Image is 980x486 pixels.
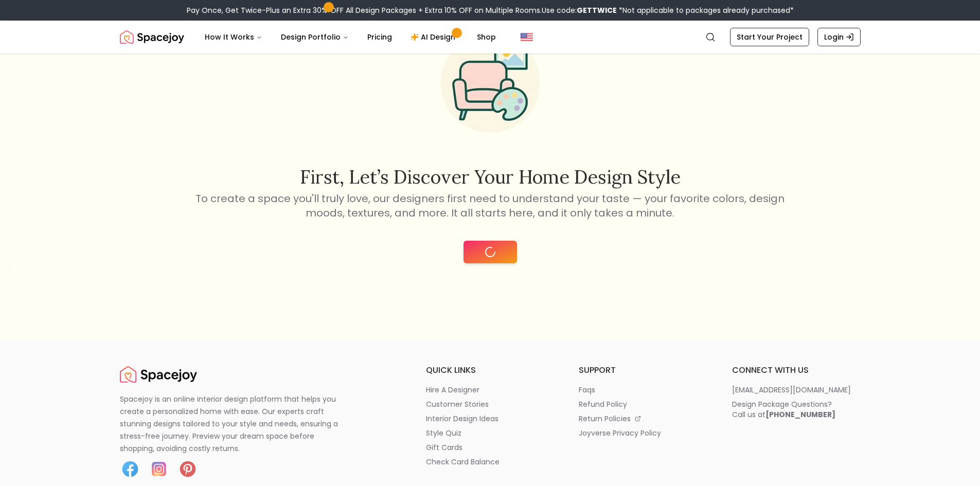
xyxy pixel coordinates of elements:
img: United States [521,31,533,43]
a: Start Your Project [730,28,809,46]
b: GETTWICE [577,5,617,15]
a: style quiz [426,428,555,438]
p: gift cards [426,442,462,453]
b: [PHONE_NUMBER] [765,409,835,420]
span: Use code: [542,5,617,15]
a: Pricing [359,27,400,47]
nav: Main [197,27,504,47]
p: To create a space you'll truly love, our designers first need to understand your taste — your fav... [194,191,787,220]
nav: Global [120,21,861,53]
img: Facebook icon [120,459,140,479]
a: hire a designer [426,385,555,395]
a: Shop [469,27,504,47]
img: Instagram icon [149,459,169,479]
a: check card balance [426,457,555,467]
img: Spacejoy Logo [120,364,197,385]
img: Start Style Quiz Illustration [424,17,556,149]
a: faqs [579,385,707,395]
p: check card balance [426,457,500,467]
a: refund policy [579,399,707,409]
img: Pinterest icon [177,459,198,479]
a: joyverse privacy policy [579,428,707,438]
p: style quiz [426,428,461,438]
p: faqs [579,385,595,395]
a: Design Package Questions?Call us at[PHONE_NUMBER] [732,399,861,420]
span: *Not applicable to packages already purchased* [617,5,794,15]
a: Spacejoy [120,364,197,385]
a: interior design ideas [426,413,555,424]
div: Design Package Questions? Call us at [732,399,835,420]
a: gift cards [426,442,555,453]
h2: First, let’s discover your home design style [194,167,787,187]
h6: connect with us [732,364,861,376]
a: return policies [579,413,707,424]
p: joyverse privacy policy [579,428,661,438]
img: Spacejoy Logo [120,27,184,47]
p: customer stories [426,399,489,409]
p: return policies [579,413,631,424]
p: refund policy [579,399,627,409]
a: [EMAIL_ADDRESS][DOMAIN_NAME] [732,385,861,395]
p: Spacejoy is an online interior design platform that helps you create a personalized home with eas... [120,393,350,455]
p: hire a designer [426,385,479,395]
button: Design Portfolio [273,27,357,47]
a: Login [817,28,861,46]
p: [EMAIL_ADDRESS][DOMAIN_NAME] [732,385,851,395]
div: Pay Once, Get Twice-Plus an Extra 30% OFF All Design Packages + Extra 10% OFF on Multiple Rooms. [187,5,794,15]
button: How It Works [197,27,271,47]
a: AI Design [402,27,467,47]
p: interior design ideas [426,413,498,424]
a: Spacejoy [120,27,184,47]
a: customer stories [426,399,555,409]
h6: support [579,364,707,376]
h6: quick links [426,364,555,376]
